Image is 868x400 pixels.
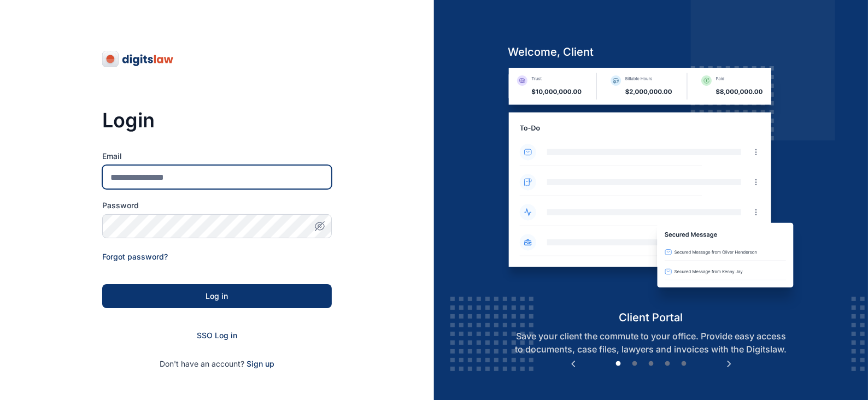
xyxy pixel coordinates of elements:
button: 2 [629,358,640,369]
img: digitslaw-logo [102,50,174,68]
h3: Login [102,109,332,131]
img: client-portal [500,68,803,310]
button: Next [724,358,735,369]
div: Log in [120,291,314,302]
button: Log in [102,284,332,308]
button: 1 [613,358,624,369]
h5: welcome, client [500,44,803,60]
h5: client portal [500,310,803,325]
a: SSO Log in [197,331,237,340]
label: Password [102,200,332,211]
button: 4 [662,358,673,369]
p: Save your client the commute to your office. Provide easy access to documents, case files, lawyer... [500,330,803,356]
button: Previous [568,358,579,369]
button: 3 [646,358,656,369]
label: Email [102,151,332,162]
a: Forgot password? [102,252,168,261]
button: 5 [678,358,689,369]
p: Don't have an account? [102,358,332,369]
a: Sign up [247,359,274,368]
span: Sign up [247,358,274,369]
